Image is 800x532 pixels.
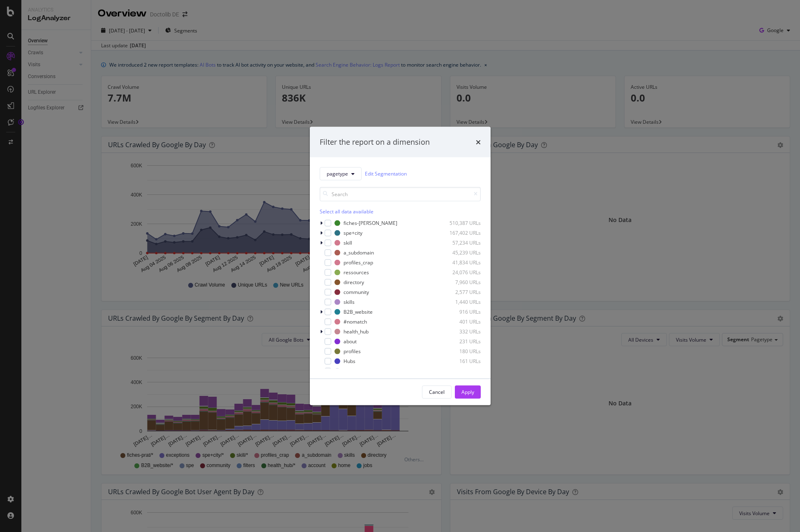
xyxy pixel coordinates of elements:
div: 57,234 URLs [440,239,481,246]
div: 45,239 URLs [440,249,481,256]
div: 24,076 URLs [440,269,481,276]
div: Apply [461,389,474,396]
span: pagetype [327,170,348,177]
div: 7,960 URLs [440,279,481,286]
div: 159 URLs [440,368,481,375]
div: spe [344,368,352,375]
div: Hubs [344,358,355,365]
div: Filter the report on a dimension [320,137,430,148]
div: times [476,137,481,148]
div: Select all data available [320,208,481,215]
div: 161 URLs [440,358,481,365]
button: pagetype [320,167,362,180]
iframe: Intercom live chat [772,504,792,524]
div: 916 URLs [440,308,481,315]
button: Apply [455,385,481,398]
div: 2,577 URLs [440,289,481,296]
div: Cancel [429,389,445,396]
div: ressources [344,269,369,276]
div: 401 URLs [440,318,481,325]
div: profiles [344,348,361,355]
div: #nomatch [344,318,367,325]
div: skills [344,298,355,305]
div: B2B_website [344,308,373,315]
div: modal [310,127,491,405]
input: Search [320,187,481,201]
div: fiches-[PERSON_NAME] [344,220,397,227]
div: 510,387 URLs [440,220,481,227]
div: profiles_crap [344,259,373,266]
div: 180 URLs [440,348,481,355]
div: a_subdomain [344,249,374,256]
a: Edit Segmentation [365,169,407,178]
div: community [344,289,369,296]
div: 41,834 URLs [440,259,481,266]
div: 332 URLs [440,328,481,335]
div: spe+city [344,229,362,236]
div: skill [344,239,352,246]
div: 231 URLs [440,338,481,345]
div: 167,402 URLs [440,229,481,236]
div: directory [344,279,364,286]
div: about [344,338,357,345]
div: 1,440 URLs [440,298,481,305]
button: Cancel [422,385,452,398]
div: health_hub [344,328,369,335]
